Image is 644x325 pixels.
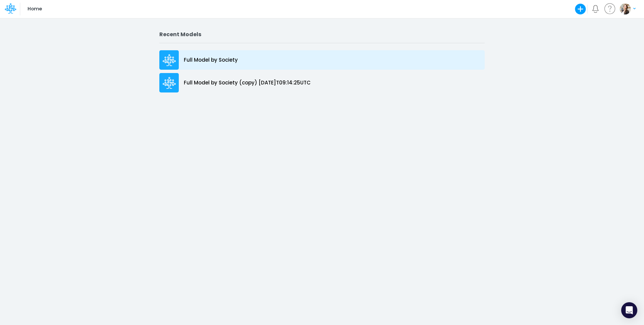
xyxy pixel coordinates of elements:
[184,79,311,87] p: Full Model by Society (copy) [DATE]T09:14:25UTC
[621,302,637,318] div: Open Intercom Messenger
[159,71,485,94] a: Full Model by Society (copy) [DATE]T09:14:25UTC
[159,31,485,38] h2: Recent Models
[184,56,238,64] p: Full Model by Society
[592,5,599,13] a: Notifications
[159,49,485,71] a: Full Model by Society
[28,5,42,13] p: Home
